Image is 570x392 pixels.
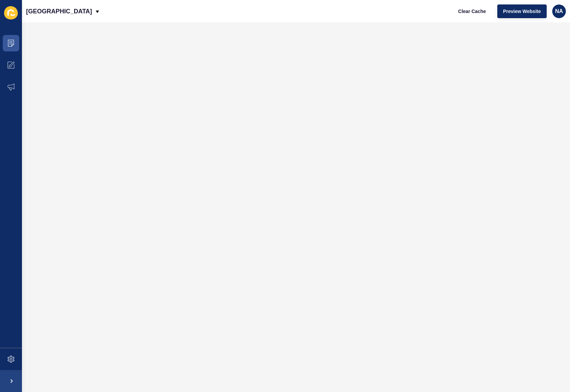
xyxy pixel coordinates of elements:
span: NA [555,8,563,15]
button: Clear Cache [452,4,492,18]
button: Preview Website [497,4,547,18]
span: Preview Website [503,8,541,15]
span: Clear Cache [458,8,486,15]
p: [GEOGRAPHIC_DATA] [26,3,92,20]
